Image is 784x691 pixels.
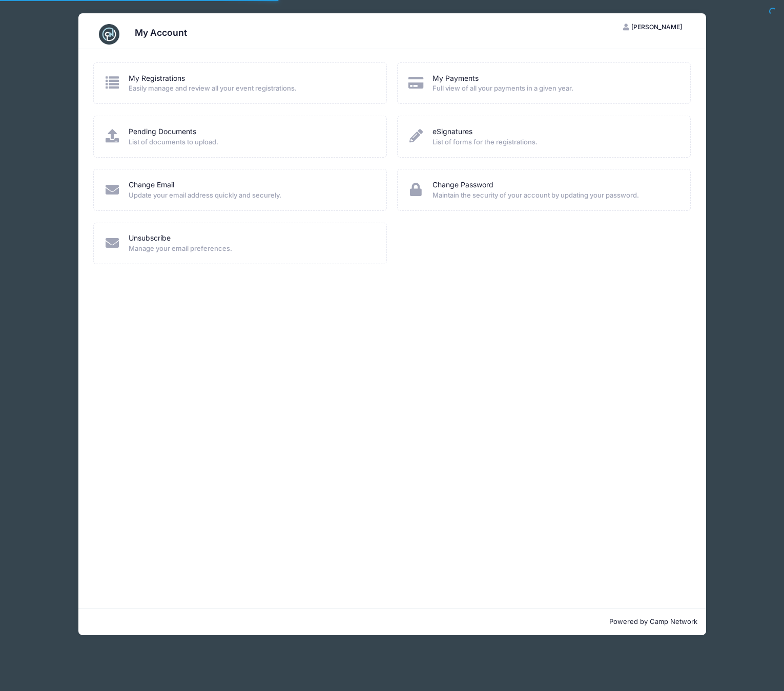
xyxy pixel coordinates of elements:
span: List of documents to upload. [129,137,373,147]
img: CampNetwork [99,24,119,45]
span: [PERSON_NAME] [631,23,682,31]
button: [PERSON_NAME] [614,18,691,36]
h3: My Account [135,27,187,38]
a: My Registrations [129,73,185,84]
p: Powered by Camp Network [87,617,698,627]
a: Pending Documents [129,126,196,137]
span: Manage your email preferences. [129,244,373,254]
span: Update your email address quickly and securely. [129,190,373,201]
span: Maintain the security of your account by updating your password. [432,190,677,201]
span: Full view of all your payments in a given year. [432,83,677,94]
span: Easily manage and review all your event registrations. [129,83,373,94]
a: My Payments [432,73,479,84]
a: Unsubscribe [129,233,171,244]
a: eSignatures [432,126,472,137]
span: List of forms for the registrations. [432,137,677,147]
a: Change Email [129,180,174,190]
a: Change Password [432,180,493,190]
